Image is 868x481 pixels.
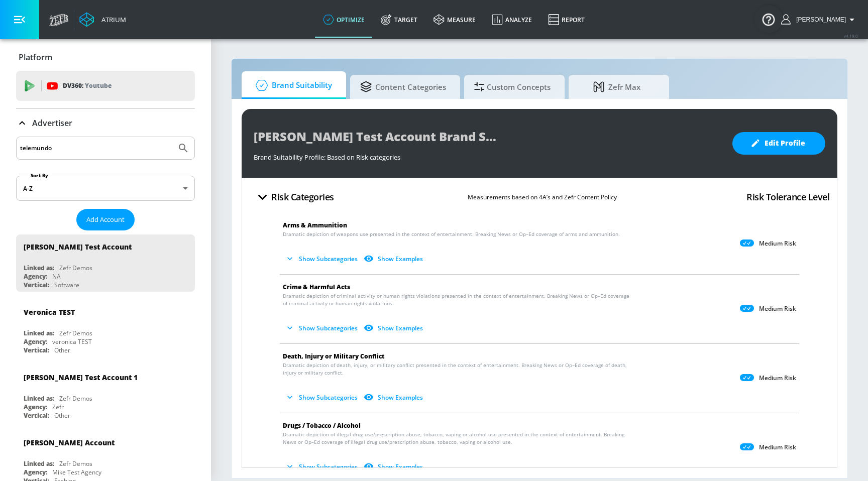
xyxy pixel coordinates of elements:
span: Zefr Max [579,75,655,99]
p: DV360: [63,80,112,91]
button: Show Examples [362,251,427,267]
button: Submit Search [172,137,194,159]
div: Linked as: [24,264,54,272]
button: Show Subcategories [283,320,362,336]
button: Edit Profile [732,132,825,155]
div: Mike Test Agency [52,468,101,476]
p: Advertiser [32,117,72,129]
a: Atrium [79,12,126,27]
div: Zefr Demos [59,459,92,468]
div: Platform [16,43,195,71]
div: Linked as: [24,459,54,468]
button: Show Subcategories [283,389,362,406]
div: Zefr Demos [59,394,92,403]
a: Report [540,2,593,38]
span: Arms & Ammunition [283,221,347,229]
div: NA [52,272,61,281]
div: Veronica TEST [24,307,75,317]
h4: Risk Categories [271,190,334,204]
div: [PERSON_NAME] Test Account [24,242,132,252]
button: Add Account [76,209,135,230]
div: Agency: [24,468,47,476]
div: Agency: [24,337,47,346]
p: Platform [19,52,52,63]
div: Other [54,411,70,420]
span: Add Account [86,214,125,225]
div: Vertical: [24,411,49,420]
p: Measurements based on 4A’s and Zefr Content Policy [468,192,617,202]
div: Agency: [24,403,47,411]
button: Show Examples [362,458,427,475]
p: Youtube [85,80,112,91]
p: Medium Risk [759,305,796,313]
a: Analyze [484,2,540,38]
span: v 4.19.0 [844,33,858,39]
button: [PERSON_NAME] [781,14,858,26]
p: Medium Risk [759,239,796,248]
a: measure [425,2,484,38]
span: Edit Profile [752,137,805,150]
span: Custom Concepts [474,75,551,99]
span: Dramatic depiction of death, injury, or military conflict presented in the context of entertainme... [283,362,631,377]
span: Content Categories [360,75,446,99]
p: Medium Risk [759,443,796,451]
div: [PERSON_NAME] Test AccountLinked as:Zefr DemosAgency:NAVertical:Software [16,234,195,292]
div: Software [54,281,79,289]
span: login as: justin.nim@zefr.com [792,16,846,23]
span: Death, Injury or Military Conflict [283,352,385,360]
span: Dramatic depiction of weapons use presented in the context of entertainment. Breaking News or Op–... [283,230,620,238]
button: Risk Categories [250,185,338,209]
div: Vertical: [24,346,49,354]
div: [PERSON_NAME] Test Account 1Linked as:Zefr DemosAgency:ZefrVertical:Other [16,365,195,422]
div: Agency: [24,272,47,281]
button: Show Subcategories [283,251,362,267]
div: [PERSON_NAME] Account [24,438,115,447]
div: veronica TEST [52,337,92,346]
div: Linked as: [24,394,54,403]
div: DV360: Youtube [16,71,195,101]
button: Show Examples [362,320,427,336]
div: Veronica TESTLinked as:Zefr DemosAgency:veronica TESTVertical:Other [16,300,195,357]
div: Zefr Demos [59,264,92,272]
div: A-Z [16,176,195,201]
div: Zefr [52,403,64,411]
span: Dramatic depiction of criminal activity or human rights violations presented in the context of en... [283,292,631,307]
div: Atrium [97,15,126,24]
div: Other [54,346,70,354]
span: Dramatic depiction of illegal drug use/prescription abuse, tobacco, vaping or alcohol use present... [283,431,631,446]
a: optimize [315,2,373,38]
p: Medium Risk [759,374,796,382]
span: Crime & Harmful Acts [283,283,350,291]
span: Brand Suitability [252,73,332,97]
button: Open Resource Center [754,5,783,33]
div: Brand Suitability Profile: Based on Risk categories [254,148,722,162]
a: Target [373,2,425,38]
div: Zefr Demos [59,329,92,337]
span: Drugs / Tobacco / Alcohol [283,421,361,430]
label: Sort By [29,172,50,179]
div: Advertiser [16,109,195,137]
input: Search by name [20,142,172,155]
button: Show Examples [362,389,427,406]
div: Linked as: [24,329,54,337]
div: Vertical: [24,281,49,289]
h4: Risk Tolerance Level [746,190,829,204]
button: Show Subcategories [283,458,362,475]
div: [PERSON_NAME] Test Account 1 [24,373,138,382]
